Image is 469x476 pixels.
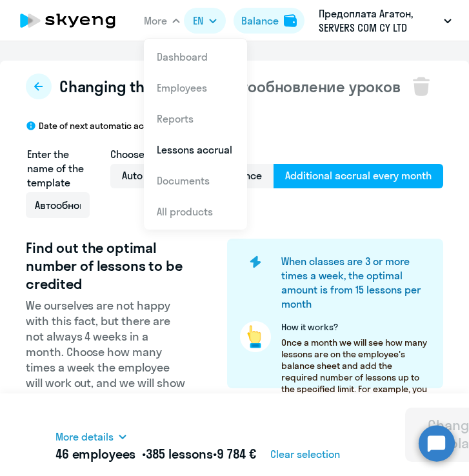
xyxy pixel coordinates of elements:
[39,120,191,132] p: Date of next automatic accrual: [DATE]
[281,337,430,464] p: Once a month we will see how many lessons are on the employee's balance sheet and add the require...
[234,8,304,34] button: Balancebalance
[59,77,221,96] span: Changing the template
[193,14,203,28] span: EN
[157,112,194,125] a: Reports
[225,77,401,96] span: Автообновление уроков
[110,147,443,161] h4: Choose template type
[144,8,180,34] button: More
[241,14,279,28] div: Balance
[144,14,167,28] span: More
[270,447,340,461] span: Clear selection
[55,446,256,462] h5: 46 employees • •
[312,5,458,36] button: Предоплата Агатон, SERVERS COM CY LTD
[157,174,210,187] a: Documents
[26,192,90,218] input: Untitled
[26,298,186,437] p: We ourselves are not happy with this fact, but there are not always 4 weeks in a month. Choose ho...
[146,446,213,462] span: 385 lessons
[55,430,114,444] span: More details
[217,446,256,462] span: 9 784 €
[281,254,430,311] h4: When classes are 3 or more times a week, the optimal amount is from 15 lessons per month
[157,143,232,156] a: Lessons accrual
[157,50,208,63] a: Dashboard
[184,8,226,34] button: EN
[319,6,439,35] p: Предоплата Агатон, SERVERS COM CY LTD
[157,205,213,218] a: All products
[281,321,430,333] p: How it works?
[110,164,274,188] span: Auto accruals at zero balance
[240,321,271,352] img: pointer-circle
[284,14,297,27] img: balance
[26,239,186,293] h3: Find out the optimal number of lessons to be credited
[274,164,443,188] span: Additional accrual every month
[157,81,207,94] a: Employees
[27,148,84,189] span: Enter the name of the template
